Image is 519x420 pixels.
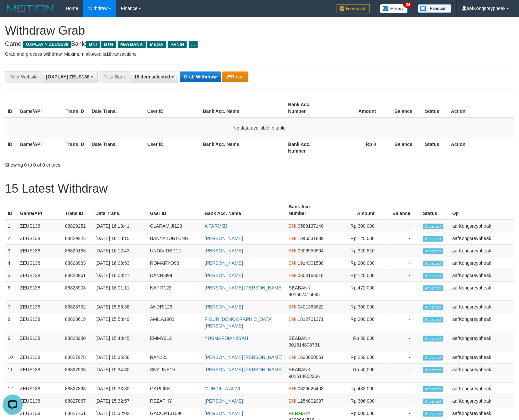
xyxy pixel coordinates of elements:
[5,282,17,301] td: 6
[147,257,202,269] td: ROMARYO93
[93,364,147,383] td: [DATE] 15:34:30
[5,383,17,395] td: 12
[423,248,443,254] span: Accepted
[5,138,17,157] th: ID
[62,313,93,332] td: 88828615
[423,236,443,242] span: Accepted
[331,301,385,313] td: Rp 300,000
[385,269,420,282] td: -
[93,201,147,220] th: Date Trans.
[448,138,514,157] th: Action
[86,41,99,48] span: BNI
[423,273,443,279] span: Accepted
[147,220,202,232] td: CLARAMIJI123
[289,304,296,309] span: BNI
[418,4,451,13] img: panduan.png
[205,236,243,241] a: [PERSON_NAME]
[17,257,62,269] td: ZEUS138
[147,313,202,332] td: AMILA1902
[93,332,147,351] td: [DATE] 15:43:45
[145,98,200,118] th: User ID
[205,248,243,253] a: [PERSON_NAME]
[385,245,420,257] td: -
[298,260,324,266] span: Copy 1914301538 to clipboard
[385,201,420,220] th: Balance
[5,313,17,332] td: 8
[130,71,178,82] button: 15 item selected
[106,51,111,57] strong: 10
[147,301,202,313] td: ANDRI128
[450,383,514,395] td: aafKongsreypheak
[423,336,443,342] span: Accepted
[289,411,310,416] span: PERMATA
[380,4,408,13] img: Button%20Memo.svg
[385,364,420,383] td: -
[385,313,420,332] td: -
[62,220,93,232] td: 88829252
[298,248,324,253] span: Copy 0906959504 to clipboard
[331,201,385,220] th: Amount
[200,138,286,157] th: Bank Acc. Name
[331,245,385,257] td: Rp 320,810
[93,232,147,245] td: [DATE] 16:13:15
[205,260,243,266] a: [PERSON_NAME]
[331,364,385,383] td: Rp 50,000
[93,301,147,313] td: [DATE] 15:56:38
[289,342,320,348] span: Copy 901614808731 to clipboard
[5,182,514,195] h1: 15 Latest Withdraw
[450,332,514,351] td: aafKongsreypheak
[331,282,385,301] td: Rp 472,000
[385,395,420,407] td: -
[450,269,514,282] td: aafKongsreypheak
[423,304,443,310] span: Accepted
[118,41,146,48] span: MAYBANK
[17,232,62,245] td: ZEUS138
[205,386,240,391] a: MUHDILLA ALWI
[331,351,385,364] td: Rp 250,000
[147,395,202,407] td: REZAPHY
[62,364,93,383] td: 88827933
[423,386,443,392] span: Accepted
[298,273,324,278] span: Copy 0604166018 to clipboard
[331,313,385,332] td: Rp 200,000
[147,364,202,383] td: SKYLINE19
[298,398,324,404] span: Copy 1254802087 to clipboard
[289,374,320,379] span: Copy 901514652266 to clipboard
[134,74,170,79] span: 15 item selected
[168,41,187,48] span: PANIN
[62,232,93,245] td: 88829225
[5,118,514,138] td: No data available in table
[289,398,296,404] span: BNI
[289,292,320,297] span: Copy 901607416895 to clipboard
[147,269,202,282] td: DANNI994
[422,138,448,157] th: Status
[93,220,147,232] td: [DATE] 16:13:41
[147,245,202,257] td: UNDIVIDED12
[17,332,62,351] td: ZEUS138
[450,220,514,232] td: aafKongsreypheak
[331,138,386,157] th: Rp 0
[147,41,166,48] span: MEGA
[423,411,443,417] span: Accepted
[289,223,296,229] span: BNI
[331,383,385,395] td: Rp 483,000
[298,236,324,241] span: Copy 1846531839 to clipboard
[62,383,93,395] td: 88827893
[298,317,324,322] span: Copy 1812701371 to clipboard
[331,395,385,407] td: Rp 306,000
[17,313,62,332] td: ZEUS138
[450,201,514,220] th: Op
[222,71,248,82] button: Reset
[289,285,311,290] span: SEABANK
[423,285,443,291] span: Accepted
[450,395,514,407] td: aafKongsreypheak
[62,332,93,351] td: 88828280
[5,41,514,47] h4: Game: Bank:
[205,304,243,309] a: [PERSON_NAME]
[17,364,62,383] td: ZEUS138
[450,364,514,383] td: aafKongsreypheak
[200,98,286,118] th: Bank Acc. Name
[423,355,443,361] span: Accepted
[62,282,93,301] td: 88828903
[17,351,62,364] td: ZEUS138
